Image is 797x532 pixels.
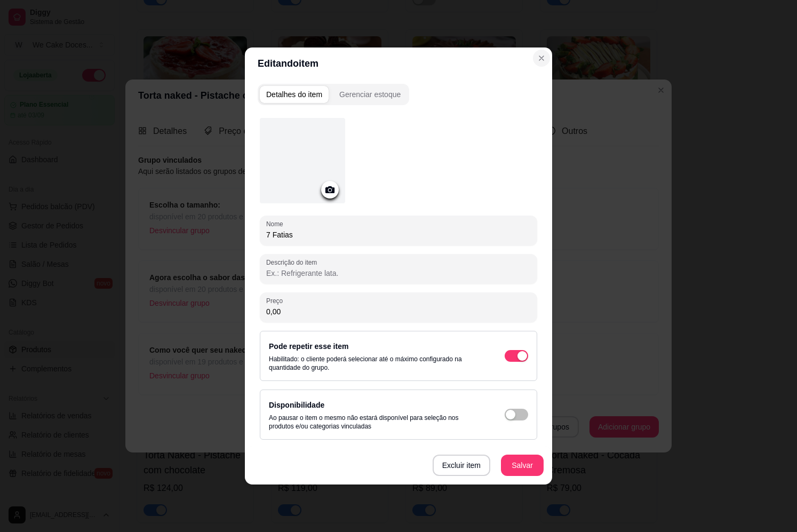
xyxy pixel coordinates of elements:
button: Salvar [501,455,544,476]
button: Excluir item [433,455,490,476]
p: Habilitado: o cliente poderá selecionar até o máximo configurado na quantidade do grupo. [269,355,483,372]
label: Descrição do item [266,258,321,267]
label: Disponibilidade [269,401,324,409]
div: complement-group [258,84,409,105]
div: Gerenciar estoque [339,89,401,100]
label: Nome [266,219,287,228]
input: Nome [266,229,531,240]
header: Editando item [245,47,552,80]
label: Pode repetir esse item [269,342,348,351]
label: Preço [266,296,286,305]
input: Preço [266,306,531,317]
div: complement-group [258,84,539,105]
button: Close [533,50,550,67]
div: Detalhes do item [266,89,322,100]
input: Descrição do item [266,268,531,279]
p: Ao pausar o item o mesmo não estará disponível para seleção nos produtos e/ou categorias vinculadas [269,414,483,431]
